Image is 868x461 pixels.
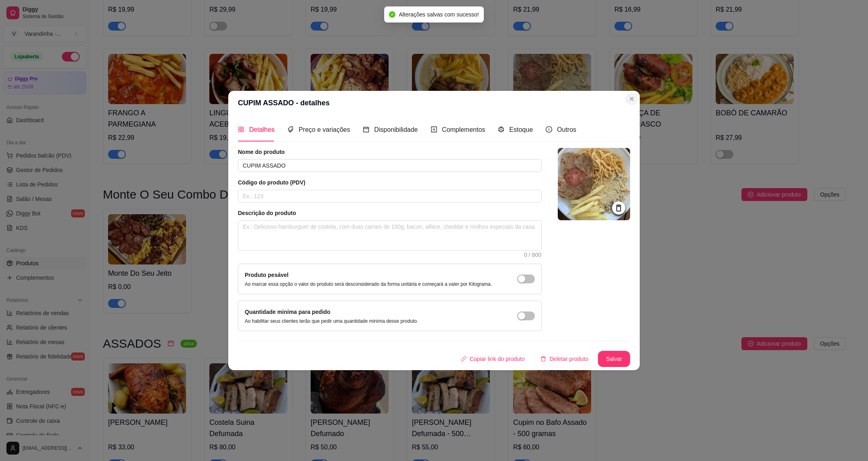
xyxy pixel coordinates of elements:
[238,159,542,172] input: Ex.: Hamburguer de costela
[238,209,542,217] article: Descrição do produto
[399,11,479,18] span: Alterações salvas com sucesso!
[245,318,418,324] p: Ao habilitar seus clientes terão que pedir uma quantidade miníma desse produto.
[625,92,638,105] button: Close
[363,126,369,133] span: calendar
[228,91,640,115] header: CUPIM ASSADO - detalhes
[245,272,289,278] label: Produto pesável
[454,351,531,367] button: Copiar link do produto
[442,126,485,133] span: Complementos
[287,126,294,133] span: tags
[546,126,552,133] span: info-circle
[245,309,330,315] label: Quantidade miníma para pedido
[431,126,437,133] span: plus-square
[534,351,595,367] button: deleteDeletar produto
[299,126,350,133] span: Preço e variações
[238,126,244,133] span: appstore
[389,11,395,18] span: check-circle
[598,351,630,367] button: Salvar
[238,190,542,203] input: Ex.: 123
[498,126,504,133] span: code-sandbox
[238,148,542,156] article: Nome do produto
[509,126,533,133] span: Estoque
[374,126,418,133] span: Disponibilidade
[238,178,542,186] article: Código do produto (PDV)
[245,281,492,287] p: Ao marcar essa opção o valor do produto será desconsiderado da forma unitária e começará a valer ...
[557,126,576,133] span: Outros
[540,356,546,362] span: delete
[558,148,630,220] img: logo da loja
[249,126,274,133] span: Detalhes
